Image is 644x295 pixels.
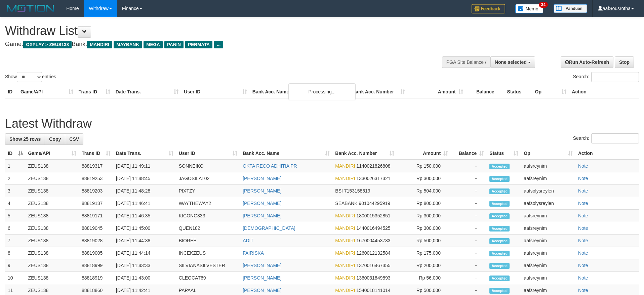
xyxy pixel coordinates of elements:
td: 4 [5,197,26,210]
td: aafsreynim [521,210,575,222]
td: ZEUS138 [26,197,79,210]
th: ID: activate to sort column descending [5,147,26,160]
span: Accepted [489,276,510,281]
td: ZEUS138 [26,259,79,272]
th: Game/API: activate to sort column ascending [26,147,79,160]
span: Copy 1330026317321 to clipboard [356,176,390,181]
td: 88819253 [79,172,113,185]
span: MEGA [144,41,163,48]
td: 88819171 [79,210,113,222]
td: ZEUS138 [26,235,79,247]
td: Rp 200,000 [397,259,451,272]
label: Search: [573,72,639,82]
a: Show 25 rows [5,133,45,145]
a: Run Auto-Refresh [561,56,613,68]
span: MAYBANK [114,41,142,48]
td: - [451,197,487,210]
a: Stop [615,56,634,68]
td: BIOREE [176,235,240,247]
td: SONNEIKO [176,160,240,172]
span: Copy 901044295919 to clipboard [359,201,390,206]
span: BSI [335,188,343,194]
span: PANIN [164,41,184,48]
span: Show 25 rows [9,136,41,142]
a: Note [578,225,588,231]
td: - [451,210,487,222]
img: MOTION_logo.png [5,3,56,13]
span: MANDIRI [335,250,355,256]
td: [DATE] 11:43:33 [113,259,176,272]
td: Rp 500,000 [397,235,451,247]
img: Feedback.jpg [472,4,505,13]
td: [DATE] 11:46:35 [113,210,176,222]
span: Copy 1800015352851 to clipboard [356,213,390,218]
td: - [451,272,487,284]
td: 88819317 [79,160,113,172]
span: Accepted [489,251,510,256]
div: PGA Site Balance / [442,56,490,68]
span: PERMATA [185,41,212,48]
th: Action [569,86,639,98]
td: [DATE] 11:44:14 [113,247,176,259]
td: - [451,222,487,235]
span: Accepted [489,188,510,194]
button: None selected [490,56,535,68]
span: Copy 1440016494525 to clipboard [356,225,390,231]
span: Accepted [489,226,510,231]
td: Rp 504,000 [397,185,451,197]
th: Game/API [18,86,76,98]
a: [DEMOGRAPHIC_DATA] [243,225,295,231]
td: Rp 800,000 [397,197,451,210]
input: Search: [591,133,639,143]
th: Trans ID [76,86,113,98]
td: Rp 56,000 [397,272,451,284]
span: MANDIRI [335,176,355,181]
span: MANDIRI [335,275,355,281]
th: Op: activate to sort column ascending [521,147,575,160]
img: panduan.png [554,4,587,13]
td: KICONG333 [176,210,240,222]
th: Bank Acc. Name: activate to sort column ascending [240,147,332,160]
span: Accepted [489,201,510,207]
th: User ID: activate to sort column ascending [176,147,240,160]
td: [DATE] 11:48:45 [113,172,176,185]
td: CLEOCAT69 [176,272,240,284]
td: 88819137 [79,197,113,210]
a: Note [578,250,588,256]
td: 88819203 [79,185,113,197]
a: [PERSON_NAME] [243,188,281,194]
td: 88819028 [79,235,113,247]
td: ZEUS138 [26,272,79,284]
td: 88818999 [79,259,113,272]
td: 5 [5,210,26,222]
a: Note [578,163,588,169]
span: 34 [539,2,548,8]
span: Copy 1140021826808 to clipboard [356,163,390,169]
a: Note [578,176,588,181]
td: [DATE] 11:43:00 [113,272,176,284]
td: Rp 175,000 [397,247,451,259]
td: Rp 300,000 [397,172,451,185]
h1: Withdraw List [5,24,422,38]
span: Accepted [489,263,510,269]
td: 88819045 [79,222,113,235]
span: CSV [69,136,79,142]
img: Button%20Memo.svg [515,4,544,13]
td: SILVIANASILVESTER [176,259,240,272]
span: MANDIRI [87,41,112,48]
a: Copy [45,133,65,145]
th: Op [532,86,569,98]
td: [DATE] 11:46:41 [113,197,176,210]
label: Search: [573,133,639,143]
td: 88819005 [79,247,113,259]
span: MANDIRI [335,225,355,231]
td: aafsreynim [521,247,575,259]
span: Copy 1260012132584 to clipboard [356,250,390,256]
span: Accepted [489,164,510,169]
th: Trans ID: activate to sort column ascending [79,147,113,160]
span: MANDIRI [335,263,355,268]
th: Bank Acc. Number: activate to sort column ascending [332,147,397,160]
span: Copy 7153158619 to clipboard [344,188,370,194]
span: MANDIRI [335,213,355,218]
a: [PERSON_NAME] [243,201,281,206]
